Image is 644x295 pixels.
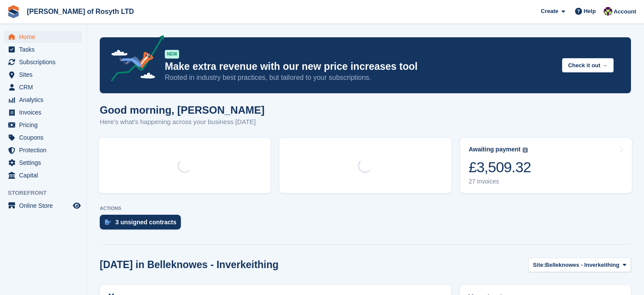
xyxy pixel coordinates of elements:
[460,138,632,193] a: Awaiting payment £3,509.32 27 invoices
[19,200,71,212] span: Online Store
[469,178,531,185] div: 27 invoices
[100,259,278,271] h2: [DATE] in Belleknowes - Inverkeithing
[19,43,71,56] span: Tasks
[562,58,614,72] button: Check it out →
[4,119,82,131] a: menu
[533,261,545,269] span: Site:
[4,169,82,181] a: menu
[545,261,619,269] span: Belleknowes - Inverkeithing
[528,258,631,272] button: Site: Belleknowes - Inverkeithing
[4,106,82,118] a: menu
[19,169,71,181] span: Capital
[4,131,82,144] a: menu
[19,157,71,169] span: Settings
[72,200,82,211] a: Preview store
[115,219,177,226] div: 3 unsigned contracts
[19,31,71,43] span: Home
[104,35,164,85] img: price-adjustments-announcement-icon-8257ccfd72463d97f412b2fc003d46551f7dbcb40ab6d574587a9cd5c0d94...
[19,144,71,156] span: Protection
[4,56,82,68] a: menu
[100,215,185,234] a: 3 unsigned contracts
[19,106,71,118] span: Invoices
[4,144,82,156] a: menu
[4,81,82,93] a: menu
[165,73,555,82] p: Rooted in industry best practices, but tailored to your subscriptions.
[105,220,111,225] img: contract_signature_icon-13c848040528278c33f63329250d36e43548de30e8caae1d1a13099fd9432cc5.svg
[4,69,82,81] a: menu
[23,4,137,19] a: [PERSON_NAME] of Rosyth LTD
[523,147,528,153] img: icon-info-grey-7440780725fd019a000dd9b08b2336e03edf1995a4989e88bcd33f0948082b44.svg
[19,119,71,131] span: Pricing
[19,69,71,81] span: Sites
[4,200,82,212] a: menu
[19,56,71,68] span: Subscriptions
[100,206,631,211] p: ACTIONS
[19,81,71,93] span: CRM
[7,5,20,18] img: stora-icon-8386f47178a22dfd0bd8f6a31ec36ba5ce8667c1dd55bd0f319d3a0aa187defe.svg
[100,117,265,127] p: Here's what's happening across your business [DATE]
[165,60,555,73] p: Make extra revenue with our new price increases tool
[100,104,265,116] h1: Good morning, [PERSON_NAME]
[541,7,558,16] span: Create
[4,43,82,56] a: menu
[4,157,82,169] a: menu
[469,158,531,176] div: £3,509.32
[469,146,521,153] div: Awaiting payment
[614,7,636,16] span: Account
[19,94,71,106] span: Analytics
[8,189,86,197] span: Storefront
[19,131,71,144] span: Coupons
[4,94,82,106] a: menu
[584,7,596,16] span: Help
[604,7,612,16] img: Nina Briggs
[165,50,179,59] div: NEW
[4,31,82,43] a: menu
